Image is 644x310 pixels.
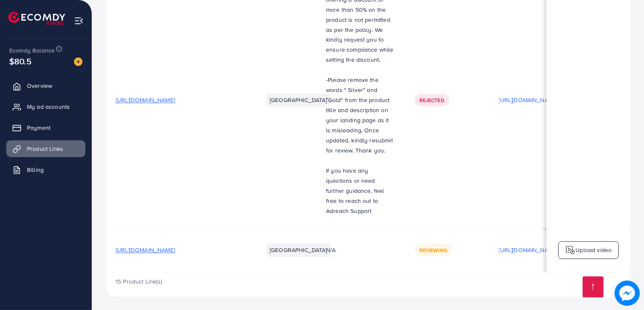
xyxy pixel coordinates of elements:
span: Rejected [420,97,444,104]
p: -Please remove the words " Silver" and “Gold" from the product title and description on your land... [326,75,395,155]
span: Payment [27,123,50,132]
a: My ad accounts [6,98,85,115]
a: Overview [6,77,85,94]
p: Upload video [575,245,612,255]
span: Overview [27,81,52,90]
span: 15 Product Link(s) [116,277,162,286]
li: [GEOGRAPHIC_DATA] [266,243,331,257]
p: [URL][DOMAIN_NAME] [499,95,558,105]
span: My ad accounts [27,102,70,111]
img: logo [8,12,65,25]
span: Product Links [27,144,63,153]
a: Billing [6,161,85,178]
span: Reviewing [420,247,447,254]
a: Payment [6,119,85,136]
li: [GEOGRAPHIC_DATA] [266,93,331,107]
img: image [615,281,640,306]
img: logo [565,245,575,255]
span: Ecomdy Balance [9,46,55,55]
span: N/A [326,246,336,254]
img: image [74,58,82,66]
span: Billing [27,166,44,174]
img: menu [74,16,84,26]
p: If you have any questions or need further guidance, feel free to reach out to Adreach Support [326,166,395,216]
span: [URL][DOMAIN_NAME] [116,246,175,254]
span: [URL][DOMAIN_NAME] [116,96,175,104]
span: $80.5 [9,55,32,67]
a: Product Links [6,140,85,157]
p: [URL][DOMAIN_NAME] [499,245,558,255]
